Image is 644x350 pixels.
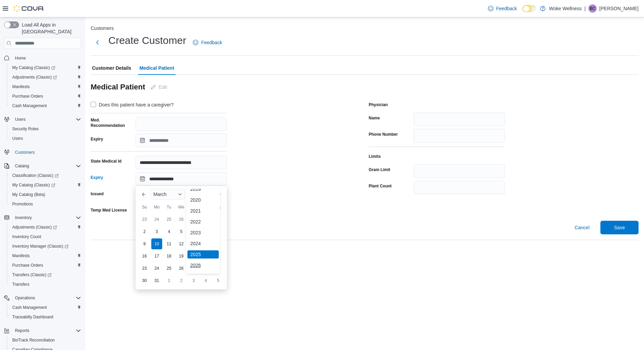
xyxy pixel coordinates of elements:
label: Expiry [91,175,103,180]
span: Inventory Manager (Classic) [10,242,81,250]
button: Manifests [7,251,84,261]
span: Medical Patient [139,61,174,75]
div: day-18 [164,251,174,262]
span: My Catalog (Beta) [10,190,81,199]
a: Inventory Count [10,233,44,241]
span: Reports [15,328,29,333]
span: Users [12,115,81,123]
span: Cash Management [12,305,47,310]
span: Purchase Orders [12,94,43,99]
span: Dark Mode [522,12,523,13]
button: Home [1,53,84,63]
span: Adjustments (Classic) [10,223,81,231]
button: Reports [12,327,32,335]
div: day-5 [176,226,187,237]
a: Adjustments (Classic) [10,223,60,231]
div: We [176,202,187,213]
span: Users [12,136,23,141]
img: Cova [14,5,44,12]
button: Security Roles [7,124,84,134]
button: Save [600,221,639,234]
span: Transfers (Classic) [12,272,51,278]
span: Adjustments (Classic) [10,73,81,81]
button: Operations [1,293,84,303]
a: Adjustments (Classic) [7,222,84,232]
span: Transfers [10,280,81,288]
button: Operations [12,294,38,302]
span: My Catalog (Classic) [12,65,55,70]
a: My Catalog (Beta) [10,190,48,199]
label: Phone Number [369,132,398,137]
a: Feedback [485,2,520,15]
div: Blaine Carter [588,4,597,13]
button: Inventory Count [7,232,84,241]
button: Next [91,36,104,49]
span: Catalog [12,162,81,170]
div: 2020 [187,196,219,204]
button: Catalog [1,161,84,171]
button: Catalog [12,162,32,170]
span: Cash Management [10,303,81,312]
span: Inventory Count [10,233,81,241]
div: day-9 [139,238,150,249]
div: day-24 [151,214,162,225]
span: Load All Apps in [GEOGRAPHIC_DATA] [19,21,81,35]
p: Woke Wellness [549,4,582,13]
input: Dark Mode [522,5,537,12]
button: Purchase Orders [7,91,84,101]
span: Adjustments (Classic) [12,74,57,80]
a: My Catalog (Classic) [10,181,58,189]
a: My Catalog (Classic) [7,180,84,190]
div: day-25 [164,263,174,274]
a: Adjustments (Classic) [10,73,60,81]
span: Users [10,134,81,143]
a: My Catalog (Classic) [7,63,84,72]
label: State Medical Id [91,159,122,164]
h1: Create Customer [108,34,186,47]
span: Reports [12,327,81,335]
button: Customers [1,147,84,157]
span: My Catalog (Classic) [12,182,55,188]
div: day-11 [164,238,174,249]
button: Cancel [572,221,592,234]
div: 2027 [187,272,219,280]
span: Inventory [15,215,32,220]
div: 2021 [187,207,219,215]
div: day-4 [200,275,211,286]
button: Traceabilty Dashboard [7,312,84,322]
div: day-2 [139,226,150,237]
button: Reports [1,326,84,335]
button: Edit [148,80,170,94]
input: Press the down key to enter a popover containing a calendar. Press the escape key to close the po... [136,172,227,186]
span: Cash Management [10,102,81,110]
span: Home [12,53,81,62]
label: Med. Recommendation [91,117,133,128]
label: Plant Count [369,183,392,189]
a: Purchase Orders [10,92,46,100]
span: Customer Details [92,61,131,75]
button: Previous Month [138,189,149,200]
span: Feedback [201,39,222,46]
div: day-26 [176,214,187,225]
span: BC [590,4,596,13]
a: Manifests [10,252,32,260]
span: Save [614,224,625,231]
a: My Catalog (Classic) [10,64,58,72]
div: 2026 [187,261,219,269]
div: day-31 [151,275,162,286]
span: Customers [15,150,35,155]
a: Security Roles [10,125,41,133]
span: Classification (Classic) [12,173,59,178]
a: Classification (Classic) [10,171,61,180]
h3: Medical Patient [91,83,145,91]
label: Issued [91,191,104,197]
button: Inventory [1,213,84,222]
span: Users [15,117,26,122]
span: Adjustments (Classic) [12,224,57,230]
a: Cash Management [10,102,49,110]
div: day-16 [139,251,150,262]
button: Users [1,115,84,124]
div: 2025 [187,250,219,259]
span: Security Roles [10,125,81,133]
span: Cancel [574,224,589,231]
